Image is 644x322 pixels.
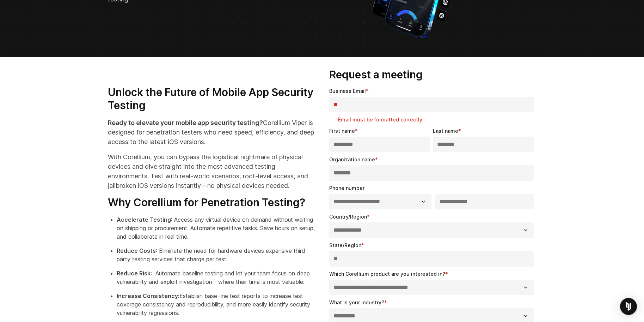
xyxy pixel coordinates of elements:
strong: Ready to elevate your mobile app security testing? [108,119,263,126]
span: State/Region [329,242,361,248]
p: Corellium Viper is designed for penetration testers who need speed, efficiency, and deep access t... [108,118,315,147]
span: Which Corellium product are you interested in? [329,271,445,277]
strong: Reduce Costs [117,247,156,254]
div: Open Intercom Messenger [620,298,637,315]
p: Establish base-line test reports to increase test coverage consistency and reproducibility, and m... [117,292,315,317]
strong: Reduce Risk [117,270,151,277]
strong: Increase Consistency: [117,292,179,299]
span: Last name [433,128,458,134]
p: With Corellium, you can bypass the logistical nightmare of physical devices and dive straight int... [108,152,315,190]
p: : Access any virtual device on demand without waiting on shipping or procurement. Automate repeti... [117,215,315,241]
span: Organization name [329,156,375,162]
h3: Why Corellium for Penetration Testing? [108,196,315,209]
strong: Accelerate Testing [117,216,171,223]
span: Phone number [329,185,364,191]
span: Country/Region [329,214,367,220]
span: First name [329,128,355,134]
h3: Unlock the Future of Mobile App Security Testing [108,86,315,112]
span: What is your industry? [329,299,384,305]
label: Email must be formatted correctly. [338,116,536,123]
h3: Request a meeting [329,68,536,82]
p: : Automate baseline testing and let your team focus on deep vulnerability and exploit investigati... [117,269,315,286]
p: : Eliminate the need for hardware devices expensive third-party testing services that charge per ... [117,246,315,263]
span: Business Email [329,88,366,94]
